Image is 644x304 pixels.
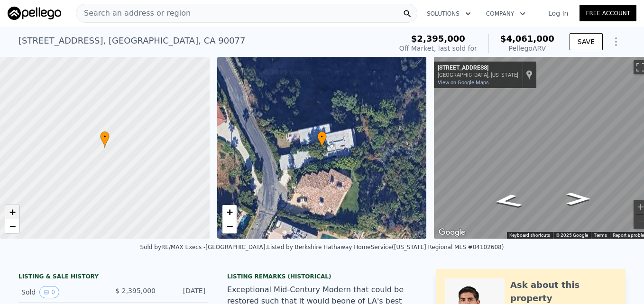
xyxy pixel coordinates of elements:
[5,219,19,233] a: Zoom out
[556,232,588,238] span: © 2025 Google
[537,9,580,18] a: Log In
[411,34,465,44] span: $2,395,000
[226,206,232,218] span: +
[570,33,603,50] button: SAVE
[226,220,232,232] span: −
[438,72,518,78] div: [GEOGRAPHIC_DATA], [US_STATE]
[419,5,478,22] button: Solutions
[18,273,208,282] div: LISTING & SALE HISTORY
[478,5,533,22] button: Company
[115,287,156,295] span: $ 2,395,000
[500,44,554,53] div: Pellego ARV
[39,286,59,298] button: View historical data
[227,273,417,280] div: Listing Remarks (Historical)
[140,244,267,250] div: Sold by RE/MAX Execs -[GEOGRAPHIC_DATA] .
[557,190,600,208] path: Go South, Stradella Rd
[509,232,550,239] button: Keyboard shortcuts
[100,131,110,148] div: •
[580,5,636,21] a: Free Account
[438,80,489,86] a: View on Google Maps
[438,64,518,72] div: [STREET_ADDRESS]
[5,205,19,219] a: Zoom in
[163,286,205,298] div: [DATE]
[100,133,110,141] span: •
[594,232,607,238] a: Terms (opens in new tab)
[436,226,468,239] a: Open this area in Google Maps (opens a new window)
[436,226,468,239] img: Google
[8,7,61,20] img: Pellego
[222,219,237,233] a: Zoom out
[222,205,237,219] a: Zoom in
[481,191,534,211] path: Go Northwest, Stradella Rd
[317,131,327,148] div: •
[607,32,626,51] button: Show Options
[267,244,504,250] div: Listed by Berkshire Hathaway HomeService ([US_STATE] Regional MLS #04102608)
[18,34,246,47] div: [STREET_ADDRESS] , [GEOGRAPHIC_DATA] , CA 90077
[500,34,554,44] span: $4,061,000
[9,220,16,232] span: −
[317,133,327,141] span: •
[526,70,533,80] a: Show location on map
[9,206,16,218] span: +
[21,286,106,298] div: Sold
[399,44,477,53] div: Off Market, last sold for
[76,8,191,19] span: Search an address or region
